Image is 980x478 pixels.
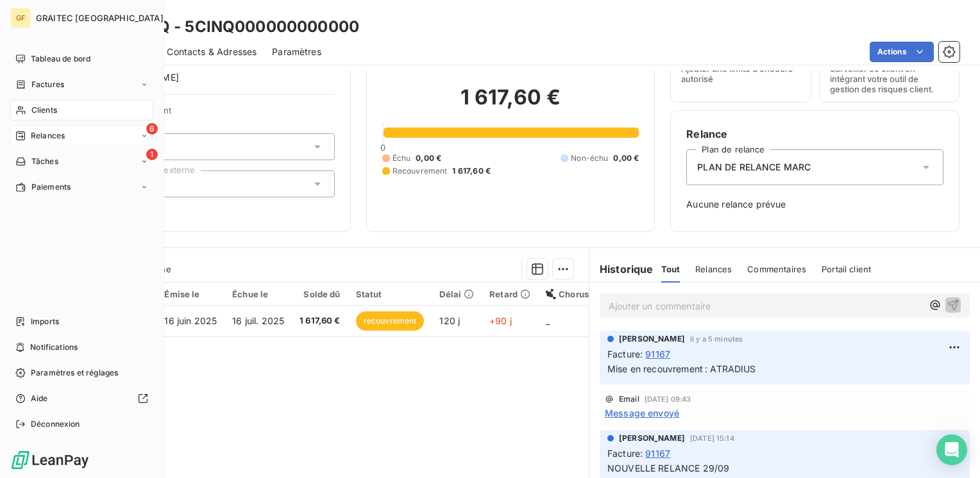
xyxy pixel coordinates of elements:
[356,289,425,299] div: Statut
[661,264,680,274] span: Tout
[747,264,806,274] span: Commentaires
[103,105,335,123] span: Propriétés Client
[697,161,811,174] span: PLAN DE RELANCE MARC
[546,315,550,326] span: _
[10,388,153,409] a: Aide
[822,264,871,274] span: Portail client
[619,433,685,444] span: [PERSON_NAME]
[686,126,943,142] h6: Relance
[619,333,685,345] span: [PERSON_NAME]
[31,181,71,193] span: Paiements
[113,15,359,38] h3: 5-CINQ - 5CINQ000000000000
[31,316,59,327] span: Imports
[31,156,58,167] span: Tâches
[10,450,90,470] img: Logo LeanPay
[167,45,257,58] span: Contacts & Adresses
[645,347,670,361] span: 91167
[380,142,385,152] span: 0
[607,347,643,361] span: Facture :
[146,149,158,160] span: 1
[607,463,729,474] span: NOUVELLE RELANCE 29/09
[830,63,949,94] span: Surveiller ce client en intégrant votre outil de gestion des risques client.
[393,152,411,164] span: Échu
[164,289,217,299] div: Émise le
[645,447,670,460] span: 91167
[356,311,425,331] span: recouvrement
[382,85,639,123] h2: 1 617,60 €
[589,261,654,277] h6: Historique
[619,395,639,403] span: Email
[605,406,679,420] span: Message envoyé
[31,53,90,65] span: Tableau de bord
[695,264,732,274] span: Relances
[690,335,743,343] span: il y a 5 minutes
[686,198,943,211] span: Aucune relance prévue
[571,152,608,164] span: Non-échu
[31,418,80,430] span: Déconnexion
[439,289,474,299] div: Délai
[30,342,78,353] span: Notifications
[439,315,460,326] span: 120 j
[146,123,158,135] span: 6
[232,315,284,326] span: 16 juil. 2025
[870,42,934,62] button: Actions
[10,8,31,28] div: GF
[645,395,691,403] span: [DATE] 09:43
[232,289,284,299] div: Échue le
[690,434,734,442] span: [DATE] 15:14
[31,367,118,379] span: Paramètres et réglages
[393,165,448,177] span: Recouvrement
[31,104,57,116] span: Clients
[300,289,341,299] div: Solde dû
[936,434,967,465] div: Open Intercom Messenger
[272,45,321,58] span: Paramètres
[36,13,164,23] span: GRAITEC [GEOGRAPHIC_DATA]
[681,63,800,84] span: Ajouter une limite d’encours autorisé
[489,289,530,299] div: Retard
[452,165,491,177] span: 1 617,60 €
[300,315,341,327] span: 1 617,60 €
[607,447,643,460] span: Facture :
[613,152,639,164] span: 0,00 €
[31,130,65,142] span: Relances
[546,289,605,299] div: Chorus Pro
[164,315,217,326] span: 16 juin 2025
[31,393,48,404] span: Aide
[416,152,441,164] span: 0,00 €
[489,315,512,326] span: +90 j
[31,79,64,90] span: Factures
[607,363,756,374] span: Mise en recouvrement : ATRADIUS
